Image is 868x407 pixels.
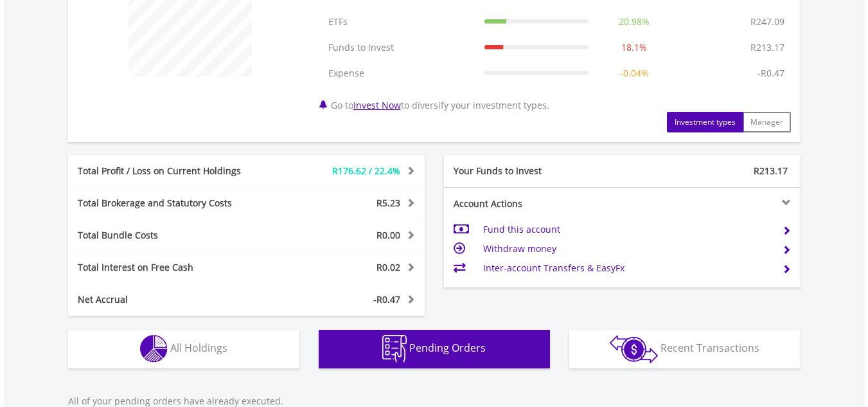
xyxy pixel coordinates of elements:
div: Total Interest on Free Cash [68,261,276,274]
div: Net Accrual [68,293,276,306]
span: R5.23 [376,197,400,209]
span: R0.00 [376,229,400,241]
div: Total Brokerage and Statutory Costs [68,197,276,210]
td: Withdraw money [483,239,772,258]
td: Inter-account Transfers & EasyFx [483,258,772,278]
span: R0.02 [376,261,400,273]
span: R176.62 / 22.4% [332,165,400,177]
span: Recent Transactions [660,341,759,355]
button: Recent Transactions [569,330,801,368]
td: 20.98% [595,9,673,35]
td: -R0.47 [751,60,791,86]
img: transactions-zar-wht.png [610,335,658,363]
div: Your Funds to Invest [444,165,623,177]
td: Expense [322,60,478,86]
div: Total Bundle Costs [68,229,276,242]
span: R213.17 [754,165,788,177]
img: pending_instructions-wht.png [382,335,407,363]
span: All Holdings [170,341,227,355]
button: Manager [743,112,791,132]
div: Total Profit / Loss on Current Holdings [68,165,276,177]
td: R247.09 [744,9,791,35]
img: holdings-wht.png [140,335,168,363]
button: Pending Orders [319,330,550,368]
a: Invest Now [353,99,401,111]
button: Investment types [667,112,743,132]
td: ETFs [322,9,478,35]
span: Pending Orders [409,341,486,355]
td: 18.1% [595,35,673,60]
td: -0.04% [595,60,673,86]
span: -R0.47 [373,293,400,305]
td: Funds to Invest [322,35,478,60]
div: Account Actions [444,197,623,210]
td: R213.17 [744,35,791,60]
td: Fund this account [483,220,772,239]
button: All Holdings [68,330,299,368]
